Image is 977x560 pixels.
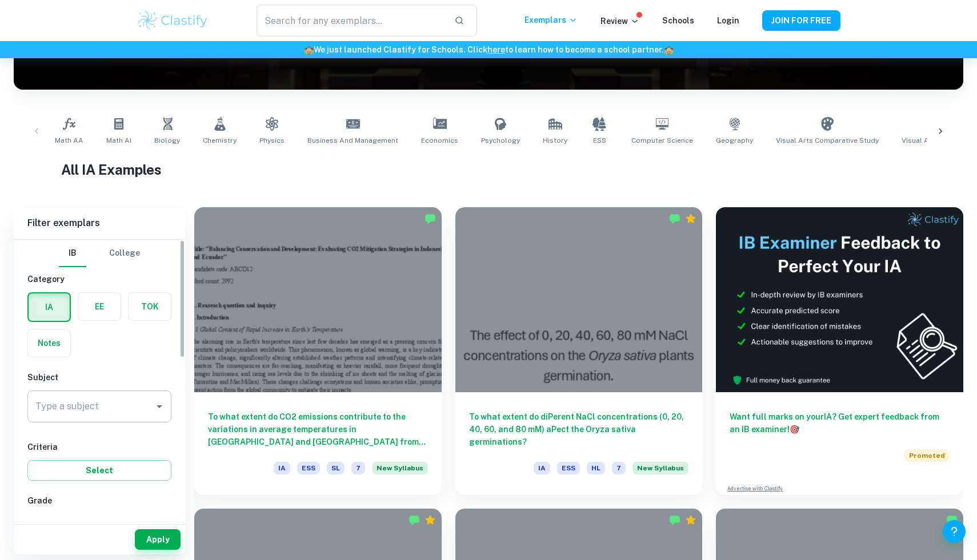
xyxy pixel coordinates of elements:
button: Notes [28,329,70,357]
span: Chemistry [203,135,237,146]
a: Login [717,16,739,25]
span: Math AI [106,135,131,146]
div: Premium [685,213,696,224]
a: Want full marks on yourIA? Get expert feedback from an IB examiner!PromotedAdvertise with Clastify [716,207,963,495]
a: To what extent do CO2 emissions contribute to the variations in average temperatures in [GEOGRAPH... [194,207,442,495]
p: Review [600,15,639,27]
span: Geography [716,135,753,146]
div: Starting from the May 2026 session, the ESS IA requirements have changed. We created this exempla... [372,462,428,481]
span: ESS [557,462,580,474]
button: IB [59,240,86,267]
span: Promoted [904,449,950,462]
h6: Grade [27,494,171,507]
div: Premium [425,514,436,526]
span: SL [327,462,345,474]
button: EE [78,293,121,320]
span: Math AA [55,135,83,146]
a: Advertise with Clastify [727,485,783,493]
span: ESS [593,135,606,146]
button: Apply [135,529,181,550]
span: IA [274,462,290,474]
h6: Want full marks on your IA ? Get expert feedback from an IB examiner! [730,410,950,436]
h6: Criteria [27,441,171,453]
h6: Filter exemplars [14,207,185,239]
span: 🏫 [304,45,314,54]
span: HL [587,462,605,474]
span: IA [534,462,550,474]
span: History [543,135,567,146]
span: 7 [351,462,365,474]
h6: To what extent do diPerent NaCl concentrations (0, 20, 40, 60, and 80 mM) aPect the Oryza sativa ... [469,410,689,448]
input: Search for any exemplars... [257,5,445,37]
div: Starting from the May 2026 session, the ESS IA requirements have changed. We created this exempla... [632,462,688,481]
button: TOK [129,293,171,320]
button: Select [27,460,171,481]
div: Premium [685,514,696,526]
div: Filter type choice [59,240,140,267]
span: 🎯 [790,425,799,434]
span: Economics [421,135,458,146]
span: Psychology [481,135,520,146]
a: To what extent do diPerent NaCl concentrations (0, 20, 40, 60, and 80 mM) aPect the Oryza sativa ... [455,207,703,495]
h6: Subject [27,371,171,384]
img: Marked [425,213,436,224]
button: JOIN FOR FREE [762,10,840,31]
img: Thumbnail [716,207,963,392]
h6: To what extent do CO2 emissions contribute to the variations in average temperatures in [GEOGRAPH... [208,410,428,448]
span: 6 [91,518,97,531]
h1: All IA Examples [61,159,916,180]
p: Exemplars [524,14,578,26]
button: Open [151,398,167,414]
span: Biology [154,135,180,146]
a: Schools [662,16,694,25]
img: Marked [946,514,958,526]
h6: We just launched Clastify for Schools. Click to learn how to become a school partner. [2,43,975,56]
button: College [109,240,140,267]
img: Clastify logo [137,9,209,32]
span: New Syllabus [632,462,688,474]
span: 7 [612,462,626,474]
h6: Category [27,273,171,285]
img: Marked [669,514,680,526]
button: IA [29,293,70,321]
span: 5 [126,518,131,531]
span: Computer Science [631,135,693,146]
span: Visual Arts Comparative Study [776,135,879,146]
span: ESS [297,462,320,474]
img: Marked [409,514,420,526]
span: 🏫 [664,45,674,54]
button: Help and Feedback [943,520,966,543]
span: Business and Management [307,135,398,146]
img: Marked [669,213,680,224]
span: Physics [259,135,285,146]
a: here [487,45,505,54]
span: 7 [57,518,62,531]
span: New Syllabus [372,462,428,474]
